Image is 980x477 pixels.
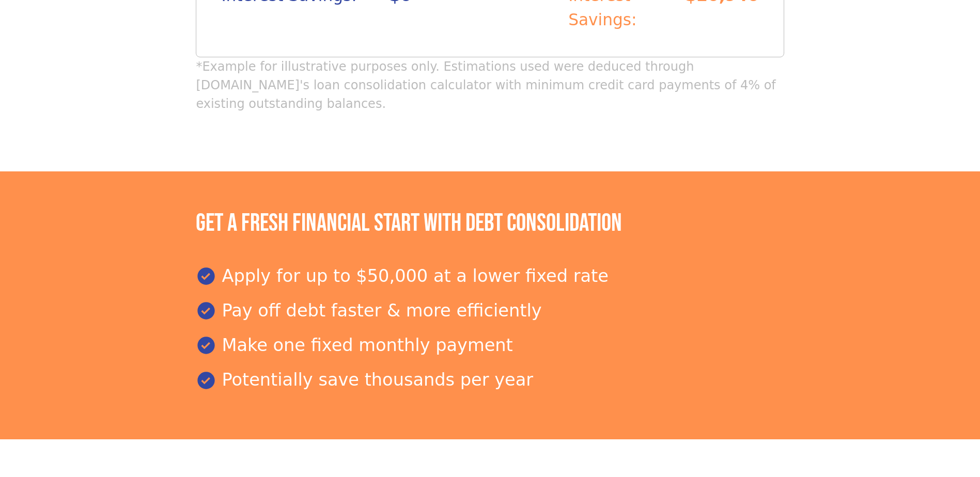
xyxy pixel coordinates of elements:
[196,209,784,239] h3: Get a fresh financial start with debt consolidation
[196,332,784,358] div: Make one fixed monthly payment
[196,367,784,393] div: Potentially save thousands per year
[196,57,784,113] p: *Example for illustrative purposes only. Estimations used were deduced through [DOMAIN_NAME]'s lo...
[196,263,784,289] div: Apply for up to $50,000 at a lower fixed rate
[196,298,784,324] div: Pay off debt faster & more efficiently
